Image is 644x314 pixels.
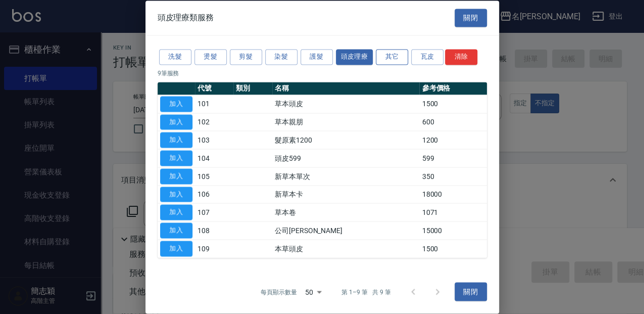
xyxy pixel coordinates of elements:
[272,113,420,131] td: 草本親朋
[160,114,192,130] button: 加入
[419,149,486,167] td: 599
[419,113,486,131] td: 600
[230,49,262,65] button: 剪髮
[411,49,443,65] button: 瓦皮
[195,149,234,167] td: 104
[445,49,477,65] button: 清除
[265,49,298,65] button: 染髮
[261,287,297,296] p: 每頁顯示數量
[158,69,487,78] p: 9 筆服務
[195,185,234,203] td: 106
[160,205,192,220] button: 加入
[233,82,272,95] th: 類別
[419,240,486,258] td: 1500
[272,82,420,95] th: 名稱
[160,96,192,112] button: 加入
[419,95,486,113] td: 1500
[272,95,420,113] td: 草本頭皮
[195,240,234,258] td: 109
[159,49,191,65] button: 洗髮
[419,185,486,203] td: 18000
[195,203,234,221] td: 107
[419,203,486,221] td: 1071
[272,221,420,240] td: 公司[PERSON_NAME]
[272,240,420,258] td: 本草頭皮
[341,287,390,296] p: 第 1–9 筆 共 9 筆
[160,132,192,148] button: 加入
[272,185,420,203] td: 新草本卡
[419,221,486,240] td: 15000
[160,150,192,166] button: 加入
[195,167,234,186] td: 105
[272,167,420,186] td: 新草本單次
[195,131,234,149] td: 103
[301,278,325,305] div: 50
[160,222,192,238] button: 加入
[195,113,234,131] td: 102
[158,13,214,23] span: 頭皮理療類服務
[455,9,487,27] button: 關閉
[160,168,192,184] button: 加入
[272,149,420,167] td: 頭皮599
[419,131,486,149] td: 1200
[272,203,420,221] td: 草本卷
[376,49,408,65] button: 其它
[336,49,373,65] button: 頭皮理療
[160,241,192,256] button: 加入
[419,167,486,186] td: 350
[455,283,487,301] button: 關閉
[272,131,420,149] td: 髮原素1200
[160,187,192,202] button: 加入
[195,95,234,113] td: 101
[419,82,486,95] th: 參考價格
[194,49,227,65] button: 燙髮
[301,49,333,65] button: 護髮
[195,82,234,95] th: 代號
[195,221,234,240] td: 108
